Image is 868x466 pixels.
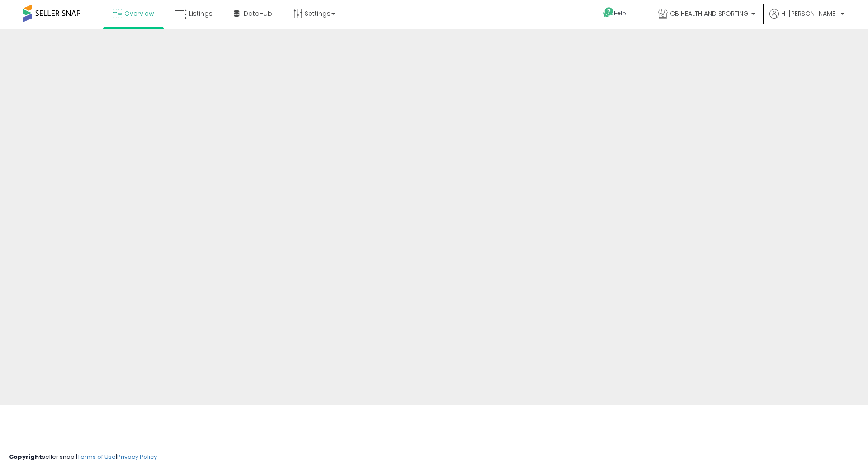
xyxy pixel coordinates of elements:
[670,9,749,18] span: CB HEALTH AND SPORTING
[603,7,614,18] i: Get Help
[189,9,212,18] span: Listings
[781,9,838,18] span: Hi [PERSON_NAME]
[244,9,272,18] span: DataHub
[769,9,844,27] a: Hi [PERSON_NAME]
[124,9,154,18] span: Overview
[614,9,626,17] span: Help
